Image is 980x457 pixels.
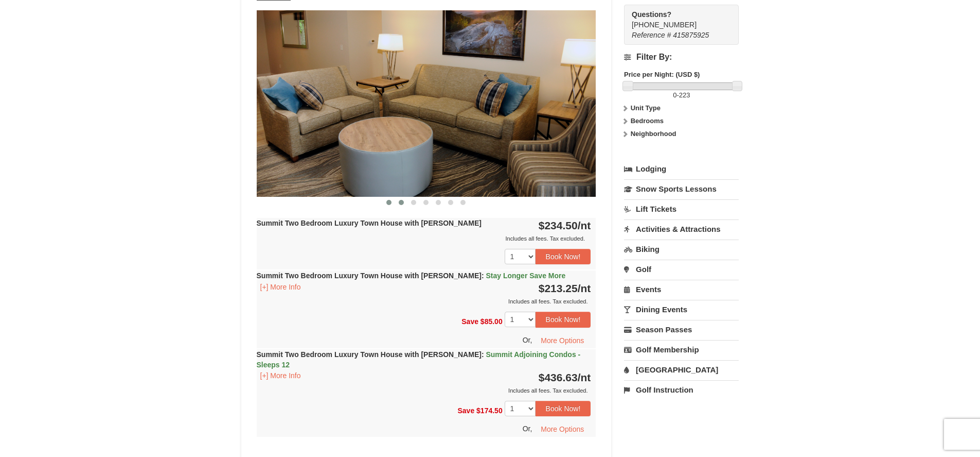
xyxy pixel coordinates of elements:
span: 223 [679,91,690,99]
span: : [482,272,484,280]
a: Dining Events [624,300,739,319]
span: /nt [578,282,591,294]
button: Book Now! [536,249,591,264]
label: - [624,90,739,100]
a: Lodging [624,160,739,178]
span: Or, [523,425,532,433]
span: Save [457,406,474,414]
strong: Neighborhood [631,130,676,138]
strong: Bedrooms [631,117,664,125]
button: More Options [534,421,591,437]
span: $436.63 [539,371,578,383]
span: Stay Longer Save More [486,272,565,280]
div: Includes all fees. Tax excluded. [257,233,591,244]
span: $174.50 [476,406,503,414]
button: [+] More Info [257,370,305,381]
span: [PHONE_NUMBER] [632,9,720,29]
button: [+] More Info [257,281,305,293]
a: [GEOGRAPHIC_DATA] [624,360,739,379]
button: More Options [534,333,591,348]
a: Biking [624,240,739,259]
span: 0 [673,91,676,99]
a: Golf Membership [624,340,739,359]
span: : [482,350,484,359]
span: $213.25 [539,282,578,294]
strong: Unit Type [631,104,661,112]
a: Season Passes [624,320,739,339]
strong: Price per Night: (USD $) [624,71,700,78]
span: /nt [578,371,591,383]
span: Reference # [632,31,671,39]
button: Book Now! [536,312,591,327]
strong: Summit Two Bedroom Luxury Town House with [PERSON_NAME] [257,219,482,227]
div: Includes all fees. Tax excluded. [257,385,591,396]
strong: $234.50 [539,219,591,231]
span: Or, [523,335,532,344]
h4: Filter By: [624,53,739,62]
strong: Summit Two Bedroom Luxury Town House with [PERSON_NAME] [257,272,566,280]
a: Snow Sports Lessons [624,179,739,198]
a: Events [624,280,739,299]
a: Golf [624,260,739,279]
a: Golf Instruction [624,380,739,399]
a: Activities & Attractions [624,219,739,239]
strong: Questions? [632,10,671,19]
button: Book Now! [536,401,591,416]
strong: Summit Two Bedroom Luxury Town House with [PERSON_NAME] [257,350,581,369]
div: Includes all fees. Tax excluded. [257,296,591,307]
a: Lift Tickets [624,199,739,218]
span: /nt [578,219,591,231]
span: Save [461,317,478,326]
span: $85.00 [480,317,503,326]
img: 18876286-202-fb468a36.png [257,10,596,196]
span: Summit Adjoining Condos - Sleeps 12 [257,350,581,369]
span: 415875925 [673,31,709,39]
